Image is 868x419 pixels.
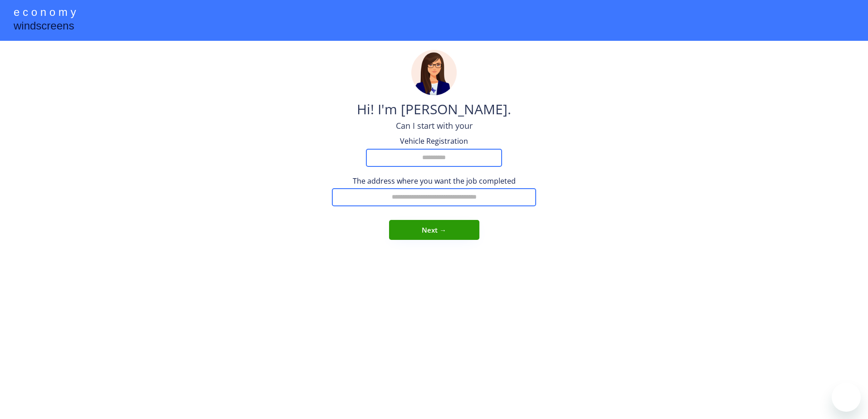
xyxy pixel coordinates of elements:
[411,50,457,95] img: madeline.png
[396,120,473,132] div: Can I start with your
[14,5,76,22] div: e c o n o m y
[14,18,74,36] div: windscreens
[357,100,511,120] div: Hi! I'm [PERSON_NAME].
[832,383,861,412] iframe: Button to launch messaging window
[332,176,536,186] div: The address where you want the job completed
[389,136,479,146] div: Vehicle Registration
[389,220,479,240] button: Next →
